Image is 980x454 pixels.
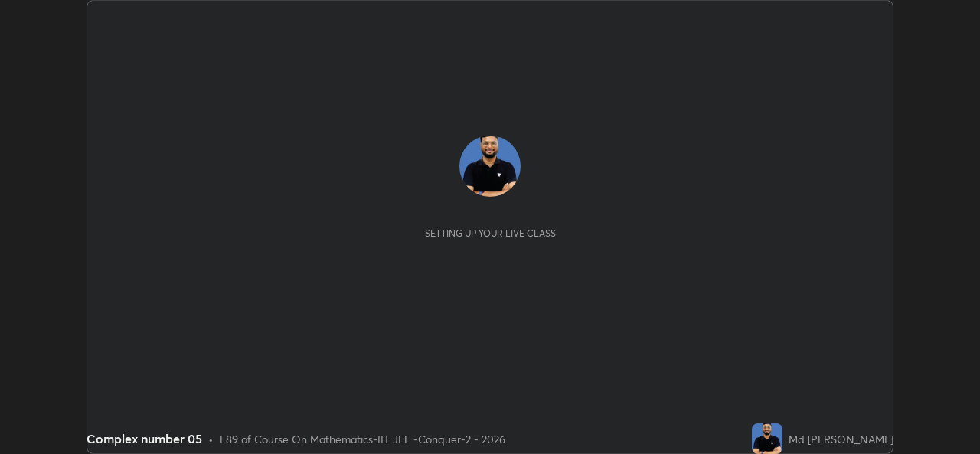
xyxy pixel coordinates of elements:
div: • [208,431,214,447]
img: 2958a625379348b7bd8472edfd5724da.jpg [459,136,521,197]
div: Setting up your live class [425,227,556,239]
div: L89 of Course On Mathematics-IIT JEE -Conquer-2 - 2026 [220,431,505,447]
img: 2958a625379348b7bd8472edfd5724da.jpg [752,423,782,454]
div: Md [PERSON_NAME] [789,431,893,447]
div: Complex number 05 [87,430,202,448]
